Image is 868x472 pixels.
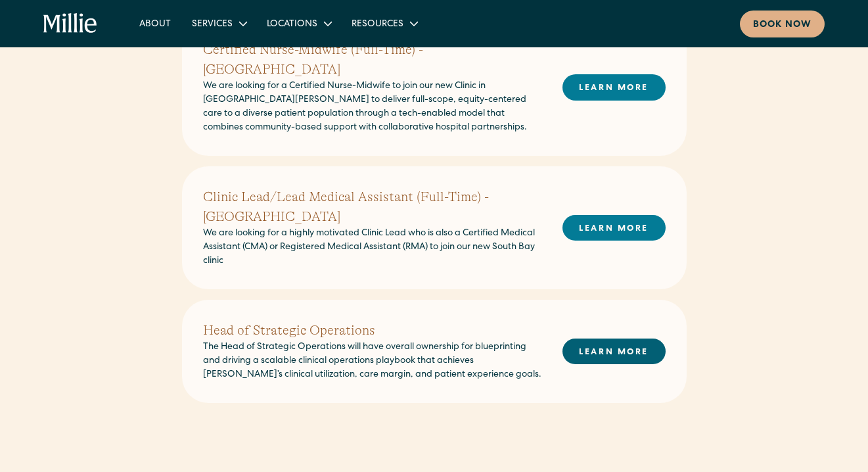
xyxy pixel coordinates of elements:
a: Book now [740,11,825,37]
a: LEARN MORE [562,74,666,100]
div: Services [181,12,256,34]
p: The Head of Strategic Operations will have overall ownership for blueprinting and driving a scala... [203,341,541,382]
p: We are looking for a Certified Nurse-Midwife to join our new Clinic in [GEOGRAPHIC_DATA][PERSON_N... [203,80,541,135]
a: LEARN MORE [562,339,666,364]
div: Resources [352,18,403,32]
a: LEARN MORE [562,215,666,241]
div: Resources [341,12,427,34]
div: Services [192,18,233,32]
div: Locations [256,12,341,34]
h2: Certified Nurse-Midwife (Full-Time) - [GEOGRAPHIC_DATA] [203,40,541,80]
h2: Head of Strategic Operations [203,321,541,341]
div: Locations [267,18,317,32]
a: About [129,12,181,34]
p: We are looking for a highly motivated Clinic Lead who is also a Certified Medical Assistant (CMA)... [203,227,541,268]
h2: Clinic Lead/Lead Medical Assistant (Full-Time) - [GEOGRAPHIC_DATA] [203,187,541,227]
div: Book now [753,18,811,32]
a: home [43,13,97,34]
